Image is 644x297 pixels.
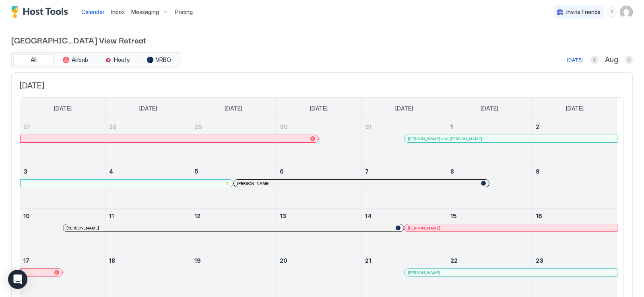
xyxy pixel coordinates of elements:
[605,55,618,65] span: Aug
[361,209,447,253] td: August 14, 2025
[607,7,617,17] div: menu
[11,52,181,68] div: tab-group
[408,270,440,275] span: [PERSON_NAME]
[536,123,539,130] span: 2
[558,98,592,119] a: Saturday
[105,164,191,209] td: August 4, 2025
[566,55,584,65] button: [DATE]
[566,8,601,16] span: Invite Friends
[111,8,125,16] a: Inbox
[533,209,618,223] a: August 16, 2025
[105,209,191,253] td: August 11, 2025
[280,168,284,175] span: 6
[8,270,27,289] div: Open Intercom Messenger
[20,119,105,164] td: July 27, 2025
[23,123,31,130] span: 27
[447,164,532,179] a: August 8, 2025
[106,253,191,268] a: August 18, 2025
[450,168,454,175] span: 8
[395,105,413,112] span: [DATE]
[277,164,361,179] a: August 6, 2025
[362,119,447,134] a: July 31, 2025
[590,56,599,64] button: Previous month
[408,270,614,275] div: [PERSON_NAME]
[365,123,372,130] span: 31
[191,164,276,179] a: August 5, 2025
[20,209,105,223] a: August 10, 2025
[277,119,361,134] a: July 30, 2025
[536,213,542,219] span: 16
[20,81,624,91] span: [DATE]
[277,209,361,223] a: August 13, 2025
[277,253,361,268] a: August 20, 2025
[156,56,171,63] span: VRBO
[109,168,113,175] span: 4
[536,257,543,264] span: 23
[566,105,584,112] span: [DATE]
[447,209,532,223] a: August 15, 2025
[447,119,532,164] td: August 1, 2025
[20,253,105,268] a: August 17, 2025
[280,213,286,219] span: 13
[237,181,270,186] span: [PERSON_NAME]
[23,257,29,264] span: 17
[11,34,633,46] span: [GEOGRAPHIC_DATA] View Retreat
[109,257,115,264] span: 18
[532,119,617,164] td: August 2, 2025
[225,105,242,112] span: [DATE]
[23,168,27,175] span: 3
[217,98,250,119] a: Tuesday
[447,209,532,253] td: August 15, 2025
[310,105,328,112] span: [DATE]
[139,105,157,112] span: [DATE]
[536,168,540,175] span: 9
[362,253,447,268] a: August 21, 2025
[66,225,400,231] div: [PERSON_NAME]
[276,209,361,253] td: August 13, 2025
[361,164,447,209] td: August 7, 2025
[625,56,633,64] button: Next month
[194,168,198,175] span: 5
[139,54,179,66] button: VRBO
[447,164,532,209] td: August 8, 2025
[194,123,202,130] span: 29
[13,54,54,66] button: All
[450,257,458,264] span: 22
[620,6,633,18] div: User profile
[191,253,276,268] a: August 19, 2025
[23,213,30,219] span: 10
[20,209,105,253] td: August 10, 2025
[72,56,88,63] span: Airbnb
[81,8,105,16] a: Calendar
[194,257,201,264] span: 19
[20,164,105,179] a: August 3, 2025
[46,98,80,119] a: Sunday
[106,164,191,179] a: August 4, 2025
[362,164,447,179] a: August 7, 2025
[191,119,276,134] a: July 29, 2025
[11,6,72,18] div: Host Tools Logo
[105,119,191,164] td: July 28, 2025
[54,105,72,112] span: [DATE]
[362,209,447,223] a: August 14, 2025
[387,98,421,119] a: Thursday
[481,105,498,112] span: [DATE]
[450,123,453,130] span: 1
[408,136,614,141] div: [PERSON_NAME] and [PERSON_NAME]
[194,213,200,219] span: 12
[533,119,618,134] a: August 2, 2025
[114,56,130,63] span: Houfy
[191,209,276,223] a: August 12, 2025
[20,164,105,209] td: August 3, 2025
[109,123,116,130] span: 28
[109,213,114,219] span: 11
[361,119,447,164] td: July 31, 2025
[280,123,288,130] span: 30
[111,8,125,15] span: Inbox
[447,253,532,268] a: August 22, 2025
[131,8,159,16] span: Messaging
[280,257,287,264] span: 20
[131,98,165,119] a: Monday
[302,98,336,119] a: Wednesday
[532,164,617,209] td: August 9, 2025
